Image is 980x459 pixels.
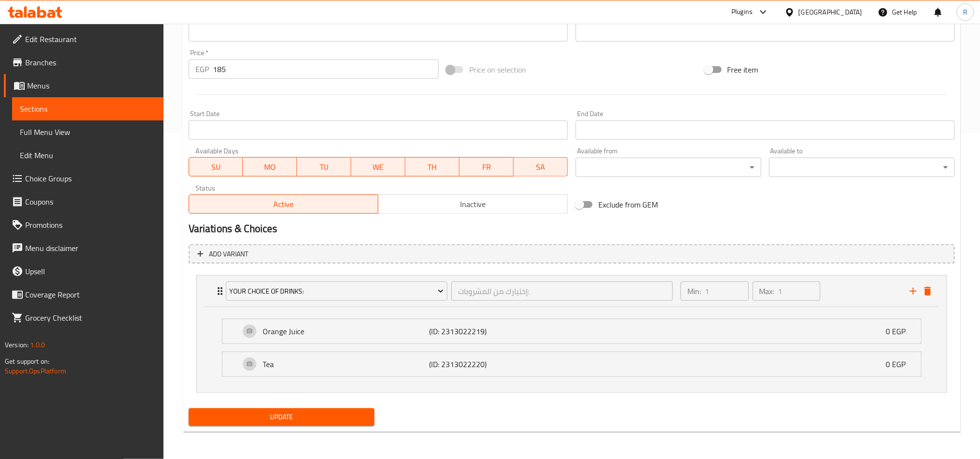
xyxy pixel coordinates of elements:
a: Branches [4,51,163,74]
input: Please enter price [213,59,439,79]
div: ​ [769,158,955,177]
a: Menu disclaimer [4,237,163,260]
div: Expand [223,319,921,343]
a: Upsell [4,260,163,283]
span: R [963,7,967,17]
span: Update [196,411,367,423]
span: TH [409,160,456,174]
div: ​ [576,158,761,177]
span: 1.0.0 [30,339,45,351]
span: SU [193,160,239,174]
div: [GEOGRAPHIC_DATA] [799,7,862,17]
a: Sections [12,97,163,120]
a: Coupons [4,190,163,213]
p: Tea [263,358,430,370]
button: Active [189,194,379,214]
a: Full Menu View [12,120,163,144]
button: MO [243,157,297,177]
button: TU [297,157,351,177]
p: Min: [687,285,701,297]
a: Menus [4,74,163,97]
span: SA [518,160,564,174]
p: (ID: 2313022219) [429,326,540,337]
button: Update [189,408,374,426]
button: Add variant [189,244,955,264]
span: Menus [27,80,156,91]
span: Coverage Report [25,289,156,300]
span: Grocery Checklist [25,312,156,324]
button: SU [189,157,243,177]
p: EGP [195,63,209,75]
button: WE [351,157,405,177]
li: ExpandExpandExpand [189,271,955,397]
a: Edit Restaurant [4,28,163,51]
p: Orange Juice [263,326,430,337]
span: Version: [5,339,29,351]
span: MO [247,160,293,174]
span: FR [463,160,510,174]
p: (ID: 2313022220) [429,358,540,370]
a: Grocery Checklist [4,306,163,329]
input: Please enter product barcode [189,22,568,42]
button: FR [460,157,514,177]
span: Edit Restaurant [25,33,156,45]
button: Your Choice of Drinks: [226,281,447,301]
span: TU [301,160,347,174]
a: Promotions [4,213,163,237]
a: Support.OpsPlatform [5,365,66,377]
a: Edit Menu [12,144,163,167]
span: Price on selection [469,64,526,75]
span: WE [355,160,401,174]
span: Promotions [25,219,156,231]
span: Add variant [209,248,248,260]
p: 0 EGP [886,358,913,370]
span: Free item [728,64,758,75]
span: Active [193,197,375,211]
p: Max: [759,285,774,297]
span: Edit Menu [20,149,156,161]
a: Choice Groups [4,167,163,190]
button: add [906,284,921,298]
span: Choice Groups [25,173,156,184]
div: Expand [197,276,947,307]
div: Plugins [731,6,753,18]
span: Menu disclaimer [25,242,156,254]
span: Inactive [382,197,564,211]
button: delete [921,284,935,298]
span: Get support on: [5,355,49,368]
span: Coupons [25,196,156,207]
span: Sections [20,103,156,115]
button: TH [405,157,460,177]
div: Expand [223,352,921,376]
span: Exclude from GEM [598,199,658,210]
button: SA [514,157,568,177]
span: Upsell [25,266,156,277]
button: Inactive [378,194,568,214]
p: 0 EGP [886,326,913,337]
a: Coverage Report [4,283,163,306]
span: Full Menu View [20,126,156,138]
h2: Variations & Choices [189,222,955,236]
input: Please enter product sku [576,22,955,42]
span: Your Choice of Drinks: [229,285,444,297]
span: Branches [25,57,156,68]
